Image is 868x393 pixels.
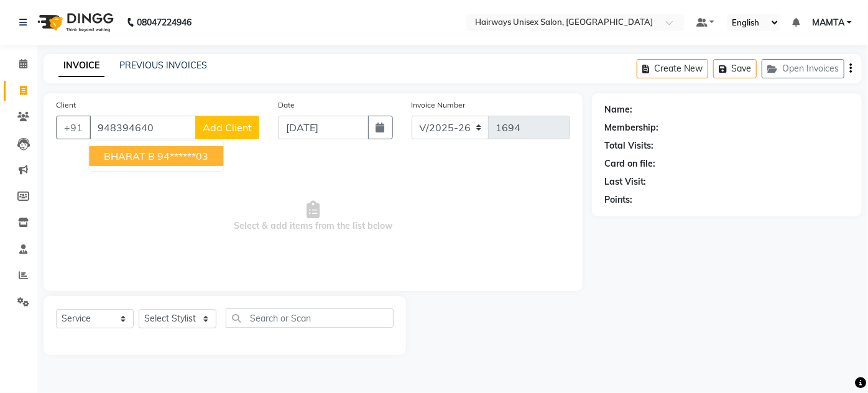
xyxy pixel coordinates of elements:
div: Points: [604,193,632,206]
button: Add Client [195,116,259,139]
button: +91 [56,116,91,139]
div: Card on file: [604,157,655,170]
b: 08047224946 [137,5,192,40]
label: Invoice Number [412,99,466,111]
div: Membership: [604,121,658,134]
span: BHARAT B [104,150,155,162]
a: INVOICE [58,55,104,77]
div: Total Visits: [604,139,653,152]
a: PREVIOUS INVOICES [119,60,207,71]
img: logo [32,5,117,40]
button: Open Invoices [762,59,844,78]
input: Search by Name/Mobile/Email/Code [90,116,196,139]
div: Last Visit: [604,175,646,188]
input: Search or Scan [226,308,394,328]
label: Date [278,99,295,111]
span: Add Client [203,121,252,134]
div: Name: [604,103,632,116]
span: Select & add items from the list below [56,154,570,279]
button: Create New [637,59,708,78]
button: Save [713,59,757,78]
label: Client [56,99,76,111]
span: MAMTA [812,16,844,29]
